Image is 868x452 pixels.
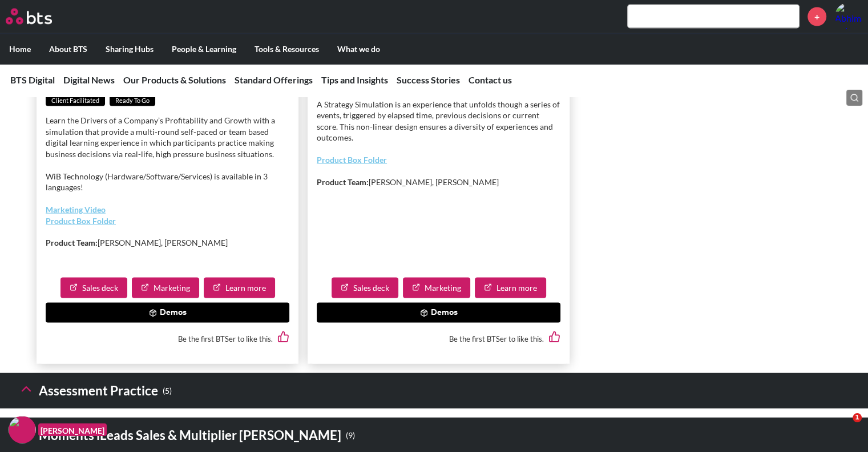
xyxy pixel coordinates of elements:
[123,74,226,85] a: Our Products & Solutions
[829,413,857,441] iframe: Intercom live chat
[469,74,512,85] a: Contact us
[835,3,862,30] a: Profile
[317,177,560,188] p: [PERSON_NAME], [PERSON_NAME]
[46,205,106,214] a: Marketing Video
[46,115,289,159] p: Learn the Drivers of a Company’s Profitability and Growth with a simulation that provide a multi-...
[328,34,389,64] label: What we do
[835,3,862,30] img: Abhimanu Raja
[808,7,826,26] a: +
[96,34,163,64] label: Sharing Hubs
[38,423,107,437] figcaption: [PERSON_NAME]
[46,237,289,249] p: [PERSON_NAME], [PERSON_NAME]
[245,34,328,64] label: Tools & Resources
[46,303,289,323] button: Demos
[46,216,116,226] a: Product Box Folder
[46,323,289,354] div: Be the first BTSer to like this.
[46,238,98,247] strong: Product Team:
[317,155,387,165] a: Product Box Folder
[321,74,388,85] a: Tips and Insights
[40,34,96,64] label: About BTS
[475,278,546,298] a: Learn more
[46,95,105,107] span: Client facilitated
[346,428,355,443] small: ( 9 )
[60,278,127,298] a: Sales deck
[317,303,560,323] button: Demos
[110,95,155,107] span: Ready to go
[204,278,275,298] a: Learn more
[332,278,398,298] a: Sales deck
[18,379,172,403] h3: Assessment Practice
[9,416,36,443] img: F
[853,413,862,422] span: 1
[163,34,245,64] label: People & Learning
[10,74,55,85] a: BTS Digital
[403,278,470,298] a: Marketing
[235,74,313,85] a: Standard Offerings
[397,74,460,85] a: Success Stories
[6,9,73,25] a: Go home
[63,74,115,85] a: Digital News
[18,423,355,448] h3: Moments iLeads Sales & Multiplier [PERSON_NAME]
[317,177,369,187] strong: Product Team:
[132,278,199,298] a: Marketing
[46,171,289,193] p: WiB Technology (Hardware/Software/Services) is available in 3 languages!
[317,323,560,354] div: Be the first BTSer to like this.
[317,99,560,143] p: A Strategy Simulation is an experience that unfolds though a series of events, triggered by elaps...
[163,383,172,399] small: ( 5 )
[6,9,52,25] img: BTS Logo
